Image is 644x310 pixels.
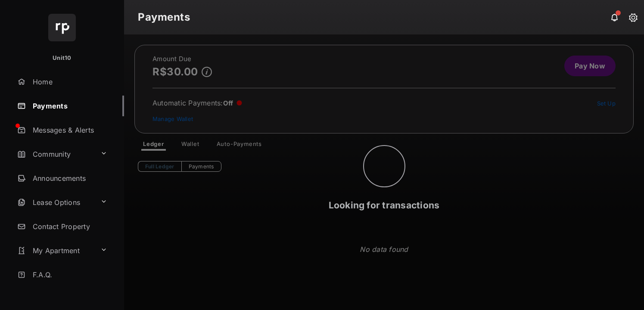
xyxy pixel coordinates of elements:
[14,71,124,92] a: Home
[14,168,124,189] a: Announcements
[14,120,124,140] a: Messages & Alerts
[14,240,97,261] a: My Apartment
[14,288,111,309] a: Important Links
[14,216,124,237] a: Contact Property
[14,192,97,213] a: Lease Options
[53,54,72,62] p: Unit10
[329,200,440,211] span: Looking for transactions
[14,144,97,164] a: Community
[138,12,190,22] strong: Payments
[14,264,124,285] a: F.A.Q.
[48,14,76,41] img: svg+xml;base64,PHN2ZyB4bWxucz0iaHR0cDovL3d3dy53My5vcmcvMjAwMC9zdmciIHdpZHRoPSI2NCIgaGVpZ2h0PSI2NC...
[14,96,124,116] a: Payments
